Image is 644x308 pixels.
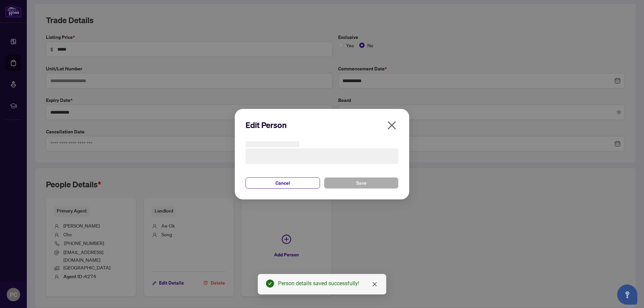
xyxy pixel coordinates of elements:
a: Close [371,281,378,288]
h2: Edit Person [246,120,398,130]
span: close [372,282,377,287]
span: Cancel [275,178,290,188]
span: check-circle [266,280,274,288]
button: Save [324,177,398,189]
div: Person details saved successfully! [278,280,378,288]
button: Open asap [617,285,637,305]
span: close [386,120,397,131]
button: Cancel [246,177,320,189]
